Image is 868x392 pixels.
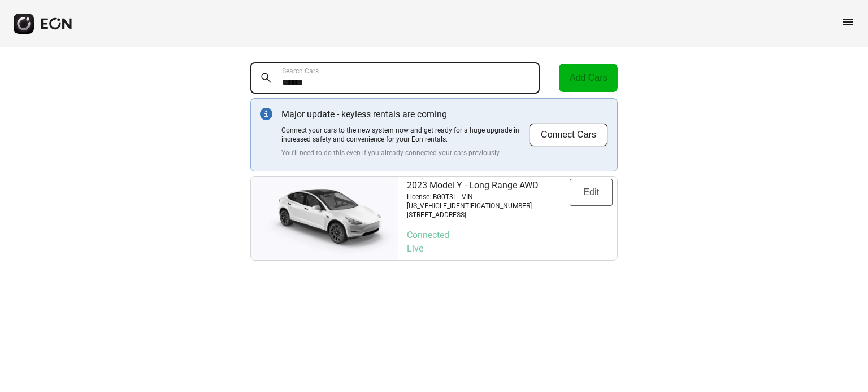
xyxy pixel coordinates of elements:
[281,108,529,121] p: Major update - keyless rentals are coming
[407,242,613,256] p: Live
[407,210,570,219] p: [STREET_ADDRESS]
[260,108,272,120] img: info
[841,15,854,29] span: menu
[407,179,570,192] p: 2023 Model Y - Long Range AWD
[407,228,613,242] p: Connected
[570,179,613,206] button: Edit
[282,67,319,76] label: Search Cars
[529,123,608,147] button: Connect Cars
[281,148,529,157] p: You'll need to do this even if you already connected your cars previously.
[251,182,398,255] img: car
[281,126,529,144] p: Connect your cars to the new system now and get ready for a huge upgrade in increased safety and ...
[407,192,570,210] p: License: BG0T3L | VIN: [US_VEHICLE_IDENTIFICATION_NUMBER]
